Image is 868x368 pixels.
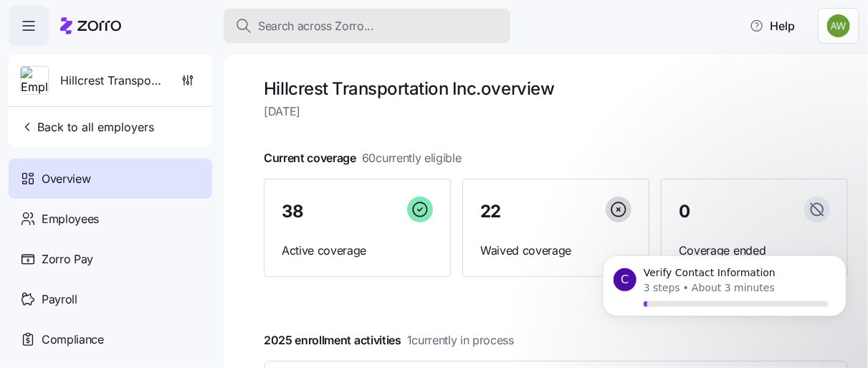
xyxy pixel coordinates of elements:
[42,170,90,188] span: Overview
[21,67,48,95] img: Employer logo
[750,17,795,34] span: Help
[20,118,154,136] span: Back to all employers
[9,159,212,199] a: Overview
[282,203,304,220] span: 38
[264,77,848,100] h1: Hillcrest Transportation Inc. overview
[264,103,848,121] span: [DATE]
[9,319,212,359] a: Compliance
[9,239,212,279] a: Zorro Pay
[480,242,631,260] span: Waived coverage
[224,9,510,43] button: Search across Zorro...
[581,239,868,361] iframe: Intercom notifications message
[42,210,99,228] span: Employees
[738,11,806,40] button: Help
[282,242,433,260] span: Active coverage
[14,113,160,141] button: Back to all employers
[480,203,501,220] span: 22
[264,149,462,167] span: Current coverage
[827,14,850,37] img: 187a7125535df60c6aafd4bbd4ff0edb
[407,331,514,349] span: 1 currently in process
[258,17,374,35] span: Search across Zorro...
[264,331,514,349] span: 2025 enrollment activities
[9,279,212,319] a: Payroll
[679,203,690,220] span: 0
[362,149,462,167] span: 60 currently eligible
[42,250,93,268] span: Zorro Pay
[42,331,104,349] span: Compliance
[60,72,163,90] span: Hillcrest Transportation Inc.
[42,291,77,308] span: Payroll
[9,199,212,239] a: Employees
